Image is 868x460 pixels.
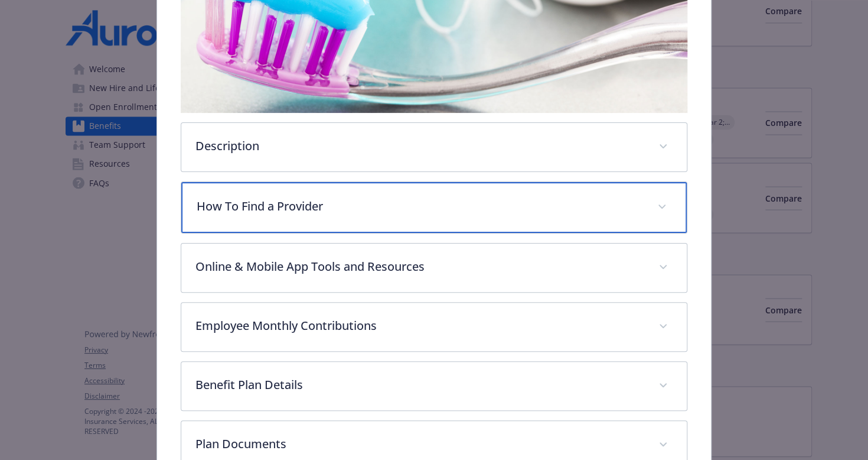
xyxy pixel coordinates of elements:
[195,317,645,335] p: Employee Monthly Contributions
[181,362,687,410] div: Benefit Plan Details
[181,182,687,233] div: How To Find a Provider
[197,197,644,215] p: How To Find a Provider
[181,303,687,351] div: Employee Monthly Contributions
[195,137,645,155] p: Description
[195,376,645,394] p: Benefit Plan Details
[181,123,687,171] div: Description
[181,244,687,292] div: Online & Mobile App Tools and Resources
[195,258,645,276] p: Online & Mobile App Tools and Resources
[195,435,645,453] p: Plan Documents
